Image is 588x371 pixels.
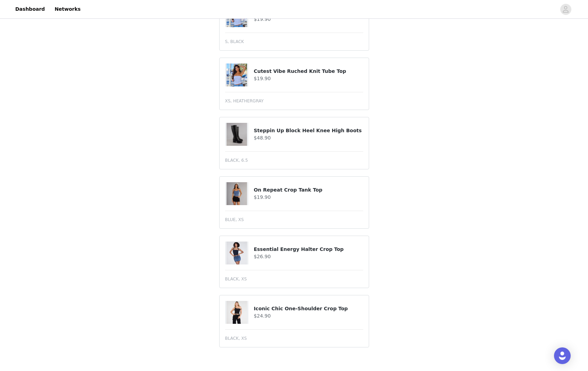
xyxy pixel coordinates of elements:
h4: Cutest Vibe Ruched Knit Tube Top [254,68,363,75]
img: Steppin Up Block Heel Knee High Boots [227,123,247,146]
span: XS, HEATHERGRAY [225,98,264,104]
img: Cutest Vibe Ruched Knit Tube Top [227,64,247,86]
span: BLACK, 6.5 [225,157,248,163]
span: BLACK, XS [225,276,247,282]
div: avatar [562,4,569,15]
h4: $19.90 [254,194,363,201]
h4: Essential Energy Halter Crop Top [254,246,363,253]
h4: Iconic Chic One-Shoulder Crop Top [254,305,363,312]
h4: $19.90 [254,16,363,23]
h4: $19.90 [254,75,363,82]
h4: $48.90 [254,134,363,142]
span: S, BLACK [225,39,244,45]
a: Networks [50,1,85,17]
span: BLACK, XS [225,335,247,342]
div: Open Intercom Messenger [554,347,571,364]
img: On Repeat Crop Tank Top [227,182,247,205]
h4: $26.90 [254,253,363,260]
h4: $24.90 [254,312,363,320]
a: Dashboard [11,1,49,17]
span: BLUE, XS [225,217,244,223]
img: Iconic Chic One-Shoulder Crop Top [227,301,247,324]
img: Essential Energy Halter Crop Top [227,242,247,264]
h4: On Repeat Crop Tank Top [254,186,363,194]
h4: Steppin Up Block Heel Knee High Boots [254,127,363,134]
